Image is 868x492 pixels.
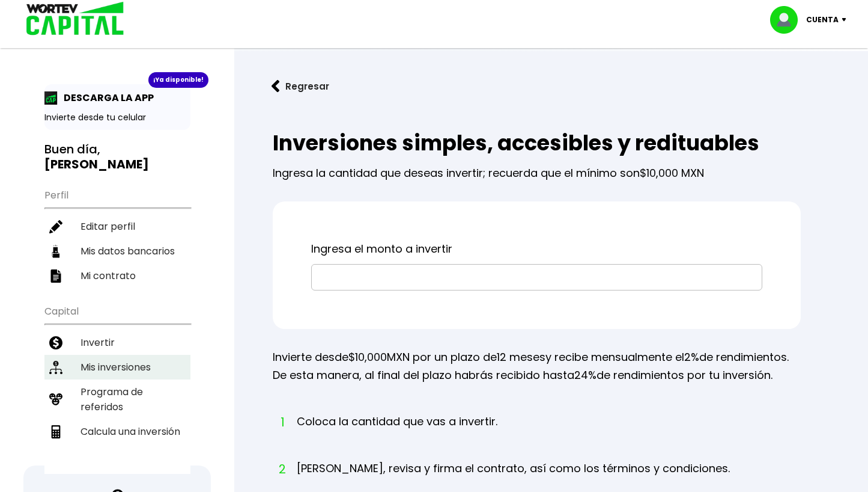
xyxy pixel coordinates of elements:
p: Cuenta [806,11,839,29]
h2: Inversiones simples, accesibles y redituables [273,131,801,155]
img: app-icon [44,91,58,105]
img: contrato-icon.f2db500c.svg [49,269,62,283]
ul: Capital [44,298,190,474]
img: invertir-icon.b3b967d7.svg [49,336,62,349]
p: Ingresa el monto a invertir [311,240,762,258]
span: $10,000 [348,349,387,364]
a: Calcula una inversión [44,419,190,444]
span: 24% [574,367,596,383]
b: [PERSON_NAME] [44,156,149,173]
img: datos-icon.10cf9172.svg [49,245,62,258]
ul: Perfil [44,182,190,288]
span: $10,000 MXN [640,165,704,180]
a: Mis datos bancarios [44,239,190,263]
img: calculadora-icon.17d418c4.svg [49,425,62,438]
img: profile-image [770,6,806,34]
h3: Buen día, [44,142,190,172]
a: Editar perfil [44,214,190,239]
span: 1 [279,413,285,431]
span: 2% [684,349,699,364]
img: editar-icon.952d3147.svg [49,220,62,233]
p: Ingresa la cantidad que deseas invertir; recuerda que el mínimo son [273,155,801,182]
button: Regresar [253,70,347,102]
li: Coloca la cantidad que vas a invertir. [297,413,497,452]
p: Invierte desde tu celular [44,111,190,124]
a: flecha izquierdaRegresar [253,70,849,102]
div: ¡Ya disponible! [148,72,208,88]
span: 12 meses [497,349,545,364]
a: Mi contrato [44,263,190,288]
img: flecha izquierda [272,80,280,93]
p: DESCARGA LA APP [58,90,154,105]
a: Invertir [44,330,190,355]
a: Programa de referidos [44,380,190,419]
p: Invierte desde MXN por un plazo de y recibe mensualmente el de rendimientos. De esta manera, al f... [273,348,801,384]
img: inversiones-icon.6695dc30.svg [49,361,62,374]
a: Mis inversiones [44,355,190,380]
img: recomiendanos-icon.9b8e9327.svg [49,393,62,406]
img: icon-down [839,18,855,22]
span: 2 [279,460,285,478]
